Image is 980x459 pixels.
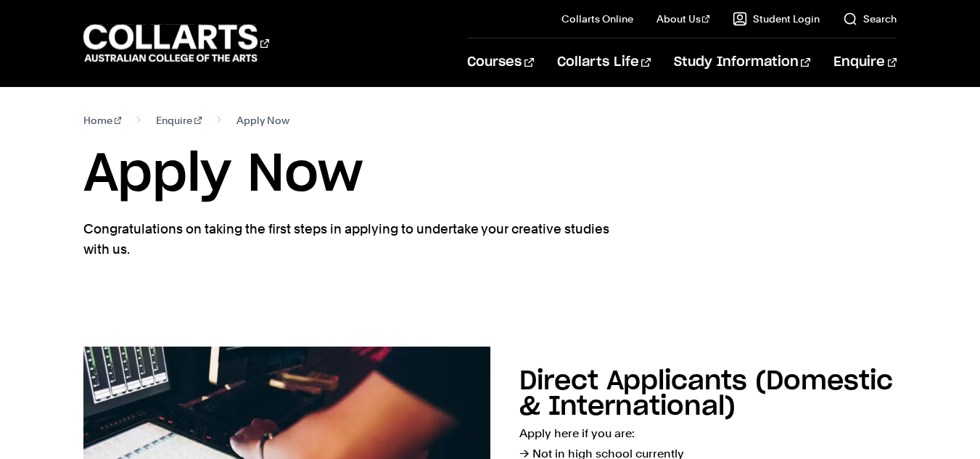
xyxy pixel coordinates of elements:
[83,110,122,131] a: Home
[467,38,533,86] a: Courses
[83,142,897,207] h1: Apply Now
[236,110,289,131] span: Apply Now
[843,12,897,26] a: Search
[519,368,893,420] h2: Direct Applicants (Domestic & International)
[83,219,613,260] p: Congratulations on taking the first steps in applying to undertake your creative studies with us.
[83,22,269,64] div: Go to homepage
[561,12,633,26] a: Collarts Online
[833,38,897,86] a: Enquire
[733,12,820,26] a: Student Login
[557,38,651,86] a: Collarts Life
[674,38,810,86] a: Study Information
[656,12,710,26] a: About Us
[156,110,202,131] a: Enquire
